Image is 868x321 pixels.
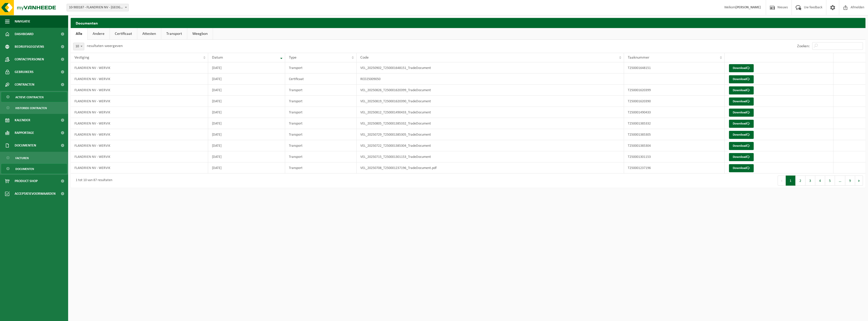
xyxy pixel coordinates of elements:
td: T250001385304 [624,140,725,151]
td: FLANDRIEN NV - WERVIK [71,162,208,174]
a: Download [729,153,754,161]
span: Type [289,56,296,60]
span: Datum [212,56,223,60]
a: Download [729,120,754,128]
a: Download [729,109,754,117]
td: FLANDRIEN NV - WERVIK [71,140,208,151]
a: Download [729,142,754,150]
td: [DATE] [208,73,285,85]
td: [DATE] [208,85,285,96]
a: Weegbon [187,28,213,40]
td: RED25009050 [357,73,624,85]
td: VEL_20250729_T250001385305_TradeDocument [357,129,624,140]
td: Transport [285,151,357,162]
td: [DATE] [208,62,285,73]
strong: [PERSON_NAME] [736,6,761,9]
td: FLANDRIEN NV - WERVIK [71,73,208,85]
span: Kalender [15,114,30,127]
span: Historiek contracten [15,103,47,113]
a: Andere [88,28,110,40]
td: T250001301153 [624,151,725,162]
button: 4 [815,176,825,186]
a: Historiek contracten [1,103,67,113]
td: Transport [285,96,357,107]
td: VEL_20250805_T250001385332_TradeDocument [357,118,624,129]
td: VEL_20250812_T250001490433_TradeDocument [357,107,624,118]
span: Documenten [15,139,36,152]
span: Navigatie [15,15,30,28]
td: [DATE] [208,129,285,140]
td: Transport [285,107,357,118]
a: Alle [71,28,87,40]
span: Taaknummer [628,56,649,60]
button: 3 [805,176,815,186]
button: 1 [786,176,796,186]
a: Download [729,164,754,172]
a: Attesten [137,28,161,40]
span: Rapportage [15,127,34,139]
td: Transport [285,118,357,129]
td: T250001490433 [624,107,725,118]
span: Facturen [15,153,29,163]
td: FLANDRIEN NV - WERVIK [71,107,208,118]
span: Acceptatievoorwaarden [15,187,56,200]
span: Bedrijfsgegevens [15,40,44,53]
td: T250001620390 [624,96,725,107]
td: FLANDRIEN NV - WERVIK [71,129,208,140]
td: FLANDRIEN NV - WERVIK [71,85,208,96]
td: Certificaat [285,73,357,85]
span: 10-900187 - FLANDRIEN NV - WERVIK [67,4,129,11]
h2: Documenten [71,18,865,28]
a: Facturen [1,153,67,163]
span: Gebruikers [15,66,34,78]
span: Actieve contracten [15,92,44,102]
span: Code [360,56,369,60]
td: [DATE] [208,162,285,174]
a: Download [729,75,754,83]
span: Contactpersonen [15,53,44,66]
a: Download [729,97,754,106]
td: [DATE] [208,96,285,107]
span: 10 [73,43,84,50]
td: T250001385305 [624,129,725,140]
td: VEL_20250708_T250001237196_TradeDocument.pdf [357,162,624,174]
div: 1 tot 10 van 87 resultaten [73,176,112,185]
a: Documenten [1,164,67,174]
td: T250001648151 [624,62,725,73]
button: Previous [778,176,786,186]
span: Product Shop [15,175,38,187]
td: [DATE] [208,107,285,118]
span: Vestiging [74,56,89,60]
span: Documenten [15,164,34,174]
td: Transport [285,85,357,96]
td: T250001620399 [624,85,725,96]
td: FLANDRIEN NV - WERVIK [71,151,208,162]
a: Actieve contracten [1,92,67,102]
td: VEL_20250902_T250001648151_TradeDocument [357,62,624,73]
a: Certificaat [110,28,137,40]
span: 10 [73,43,84,50]
a: Download [729,64,754,72]
td: Transport [285,162,357,174]
td: T250001385332 [624,118,725,129]
button: Next [855,176,863,186]
span: Dashboard [15,28,34,40]
td: VEL_20250819_T250001620390_TradeDocument [357,96,624,107]
td: FLANDRIEN NV - WERVIK [71,62,208,73]
td: [DATE] [208,151,285,162]
td: VEL_20250722_T250001385304_TradeDocument [357,140,624,151]
td: Transport [285,129,357,140]
span: … [835,176,845,186]
a: Download [729,131,754,139]
button: 9 [845,176,855,186]
label: Zoeken: [797,44,810,48]
td: FLANDRIEN NV - WERVIK [71,118,208,129]
td: Transport [285,62,357,73]
td: VEL_20250826_T250001620399_TradeDocument [357,85,624,96]
td: FLANDRIEN NV - WERVIK [71,96,208,107]
td: [DATE] [208,140,285,151]
td: [DATE] [208,118,285,129]
a: Download [729,86,754,94]
a: Transport [161,28,187,40]
span: Contracten [15,78,34,91]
